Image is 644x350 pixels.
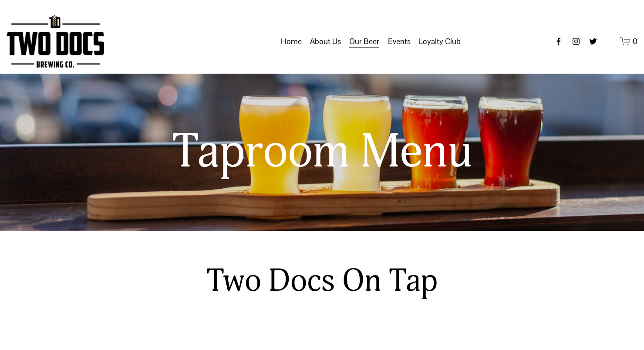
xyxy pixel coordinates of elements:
[633,36,637,46] span: 0
[620,36,638,47] a: 0 items in cart
[349,34,379,49] span: Our Beer
[589,37,597,46] a: twitter-unauth
[7,15,104,68] img: Two Docs Brewing Co.
[388,33,411,50] a: folder dropdown
[310,33,341,50] a: folder dropdown
[310,34,341,49] span: About Us
[419,34,461,49] span: Loyalty Club
[388,34,411,49] span: Events
[419,33,461,50] a: folder dropdown
[173,262,471,301] h2: Two Docs On Tap
[572,37,580,46] a: instagram-unauth
[281,33,302,50] a: Home
[94,126,551,179] h1: Taproom Menu
[554,37,563,46] a: Facebook
[349,33,379,50] a: folder dropdown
